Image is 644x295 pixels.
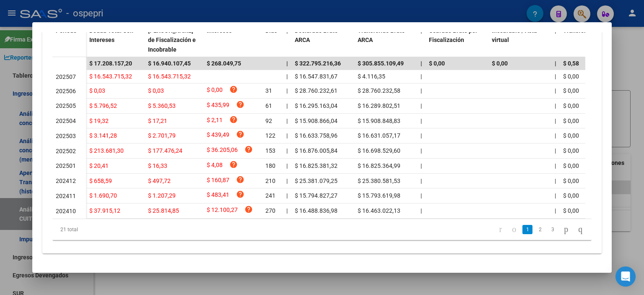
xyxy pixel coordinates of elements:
[421,132,422,139] span: |
[563,207,579,214] span: $ 0,00
[358,147,400,154] span: $ 16.698.529,60
[615,266,636,287] div: Open Intercom Messenger
[203,22,262,59] datatable-header-cell: Intereses
[295,27,338,44] span: Declarado Bruto ARCA
[265,102,272,109] span: 61
[286,147,288,154] span: |
[555,178,556,184] span: |
[207,60,241,67] span: $ 268.049,75
[508,225,520,234] a: go to previous page
[358,117,400,124] span: $ 15.908.848,83
[148,132,176,139] span: $ 2.701,79
[148,162,167,169] span: $ 16,33
[555,147,556,154] span: |
[207,190,229,201] span: $ 483,41
[286,162,288,169] span: |
[286,207,288,214] span: |
[148,87,164,94] span: $ 0,03
[429,27,478,44] span: Cobrado Bruto por Fiscalización
[148,117,167,124] span: $ 17,21
[236,190,244,198] i: help
[555,73,556,80] span: |
[244,145,253,154] i: help
[555,102,556,109] span: |
[207,130,229,141] span: $ 439,49
[229,85,238,94] i: help
[421,102,422,109] span: |
[295,87,338,94] span: $ 28.760.232,61
[555,207,556,214] span: |
[291,22,354,59] datatable-header-cell: Declarado Bruto ARCA
[555,117,556,124] span: |
[148,192,176,199] span: $ 1.207,29
[56,88,76,94] span: 202506
[286,73,288,80] span: |
[574,225,586,234] a: go to last page
[236,175,244,184] i: help
[521,222,534,237] li: page 1
[56,133,76,139] span: 202503
[492,27,537,44] span: Incobrable / Acta virtual
[207,115,223,127] span: $ 2,11
[207,145,238,157] span: $ 36.205,06
[295,207,338,214] span: $ 16.488.836,98
[295,73,338,80] span: $ 16.547.831,67
[52,219,159,240] div: 21 total
[563,147,579,154] span: $ 0,00
[560,225,572,234] a: go to next page
[207,100,229,112] span: $ 435,99
[89,87,105,94] span: $ 0,03
[56,178,76,184] span: 202412
[207,160,223,172] span: $ 4,08
[492,60,508,67] span: $ 0,00
[89,178,112,184] span: $ 658,59
[244,205,253,214] i: help
[421,147,422,154] span: |
[89,73,132,80] span: $ 16.543.715,32
[295,192,338,199] span: $ 15.794.827,27
[283,22,291,59] datatable-header-cell: |
[295,178,338,184] span: $ 25.381.079,25
[265,178,275,184] span: 210
[563,162,579,169] span: $ 0,00
[358,162,400,169] span: $ 16.825.364,99
[295,162,338,169] span: $ 16.825.381,32
[563,87,579,94] span: $ 0,00
[421,73,422,80] span: |
[56,193,76,199] span: 202411
[555,132,556,139] span: |
[86,22,145,59] datatable-header-cell: Deuda Total Con Intereses
[89,132,117,139] span: $ 3.141,28
[555,87,556,94] span: |
[89,117,109,124] span: $ 19,32
[358,60,404,67] span: $ 305.855.109,49
[358,102,400,109] span: $ 16.289.802,51
[417,22,426,59] datatable-header-cell: |
[265,207,275,214] span: 270
[555,162,556,169] span: |
[563,60,579,67] span: $ 0,58
[56,73,76,80] span: 202507
[89,60,132,67] span: $ 17.208.157,20
[229,115,238,124] i: help
[89,27,133,44] span: Deuda Total Con Intereses
[262,22,283,59] datatable-header-cell: Dias
[236,100,244,109] i: help
[358,27,405,44] span: Transferido Bruto ARCA
[56,162,76,169] span: 202501
[148,147,182,154] span: $ 177.476,24
[286,178,288,184] span: |
[535,225,545,234] a: 2
[265,87,272,94] span: 31
[265,192,275,199] span: 241
[496,225,506,234] a: go to first page
[295,102,338,109] span: $ 16.295.163,04
[421,117,422,124] span: |
[265,132,275,139] span: 122
[563,178,579,184] span: $ 0,00
[488,22,551,59] datatable-header-cell: Incobrable / Acta virtual
[148,27,196,53] span: [PERSON_NAME] de Fiscalización e Incobrable
[534,222,546,237] li: page 2
[265,162,275,169] span: 180
[207,175,229,187] span: $ 160,87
